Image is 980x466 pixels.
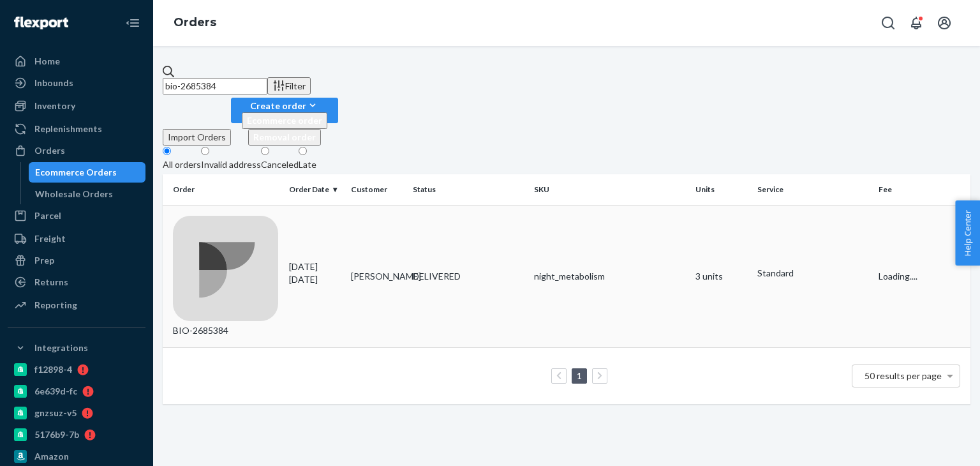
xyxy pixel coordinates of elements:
[8,206,145,226] a: Parcel
[163,78,267,94] input: Search orders
[289,273,341,286] p: [DATE]
[163,174,284,205] th: Order
[8,403,145,423] a: gnzsuz-v5
[261,158,299,171] div: Canceled
[231,98,338,123] button: Create orderEcommerce orderRemoval order
[34,450,69,463] div: Amazon
[34,428,79,441] div: 5176b9-7b
[8,338,145,358] button: Integrations
[413,270,524,283] div: DELIVERED
[34,254,54,267] div: Prep
[34,123,102,135] div: Replenishments
[299,147,307,155] input: Late
[247,115,322,126] span: Ecommerce order
[201,158,261,171] div: Invalid address
[8,295,145,315] a: Reporting
[932,10,957,36] button: Open account menu
[955,200,980,266] button: Help Center
[351,184,403,195] div: Customer
[34,100,75,112] div: Inventory
[757,267,868,280] p: Standard
[14,17,68,29] img: Flexport logo
[174,15,216,29] a: Orders
[8,425,145,445] a: 5176b9-7b
[574,370,584,381] a: Page 1 is your current page
[34,144,65,157] div: Orders
[875,10,901,36] button: Open Search Box
[34,299,77,312] div: Reporting
[34,407,77,419] div: gnzsuz-v5
[8,250,145,271] a: Prep
[29,162,146,183] a: Ecommerce Orders
[873,205,970,348] td: Loading....
[299,158,316,171] div: Late
[163,129,231,146] button: Import Orders
[690,205,752,348] td: 3 units
[8,73,145,93] a: Inbounds
[690,174,752,205] th: Units
[120,10,145,36] button: Close Navigation
[8,140,145,161] a: Orders
[34,209,61,222] div: Parcel
[34,342,88,354] div: Integrations
[8,51,145,71] a: Home
[8,229,145,249] a: Freight
[242,99,327,112] div: Create order
[34,55,60,68] div: Home
[8,119,145,139] a: Replenishments
[534,270,685,283] div: night_metabolism
[163,158,201,171] div: All orders
[29,184,146,204] a: Wholesale Orders
[253,132,316,142] span: Removal order
[408,174,529,205] th: Status
[284,174,346,205] th: Order Date
[248,129,321,146] button: Removal order
[752,174,873,205] th: Service
[272,79,306,93] div: Filter
[34,363,72,376] div: f12898-4
[35,188,113,200] div: Wholesale Orders
[34,276,68,289] div: Returns
[8,359,145,380] a: f12898-4
[35,166,117,179] div: Ecommerce Orders
[267,77,311,94] button: Filter
[34,77,73,89] div: Inbounds
[529,174,690,205] th: SKU
[903,10,929,36] button: Open notifications
[163,147,171,155] input: All orders
[8,381,145,402] a: 6e639d-fc
[163,4,226,41] ol: breadcrumbs
[8,96,145,116] a: Inventory
[873,174,970,205] th: Fee
[34,232,66,245] div: Freight
[34,385,77,398] div: 6e639d-fc
[173,216,279,338] div: BIO-2685384
[289,260,341,286] div: [DATE]
[865,370,942,381] span: 50 results per page
[8,272,145,292] a: Returns
[346,205,408,348] td: [PERSON_NAME]
[201,147,209,155] input: Invalid address
[242,112,327,129] button: Ecommerce order
[261,147,269,155] input: Canceled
